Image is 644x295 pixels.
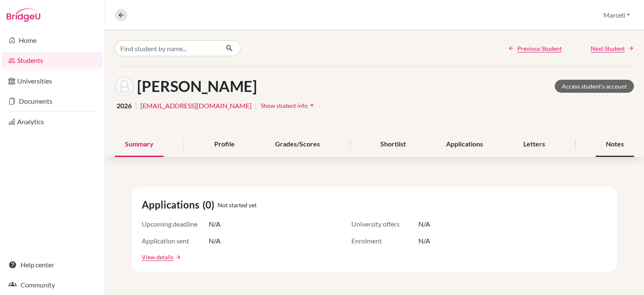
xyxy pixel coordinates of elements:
[591,44,634,53] a: Next Student
[209,219,221,229] span: N/A
[203,197,218,212] span: (0)
[115,77,134,96] img: András Eigler's avatar
[265,132,330,157] div: Grades/Scores
[142,236,209,246] span: Application sent
[204,132,245,157] div: Profile
[117,101,132,111] span: 2026
[436,132,493,157] div: Applications
[2,52,103,69] a: Students
[555,80,634,93] a: Access student's account
[513,132,555,157] div: Letters
[218,201,257,209] span: Not started yet
[2,73,103,89] a: Universities
[260,99,317,112] button: Show student infoarrow_drop_down
[370,132,416,157] div: Shortlist
[351,219,418,229] span: University offers
[591,44,625,53] span: Next Student
[261,102,308,109] span: Show student info
[508,44,562,53] a: Previous Student
[2,277,103,293] a: Community
[418,219,430,229] span: N/A
[115,40,219,56] input: Find student by name...
[209,236,221,246] span: N/A
[2,113,103,130] a: Analytics
[2,93,103,110] a: Documents
[142,219,209,229] span: Upcoming deadline
[351,236,418,246] span: Enrolment
[255,101,257,111] span: |
[140,101,252,111] a: [EMAIL_ADDRESS][DOMAIN_NAME]
[308,101,316,110] i: arrow_drop_down
[137,77,257,95] h1: [PERSON_NAME]
[142,253,174,261] a: View details
[142,197,203,212] span: Applications
[517,44,562,53] span: Previous Student
[418,236,430,246] span: N/A
[115,132,164,157] div: Summary
[135,101,137,111] span: |
[2,256,103,273] a: Help center
[174,254,181,260] a: arrow_forward
[596,132,634,157] div: Notes
[600,7,634,23] button: Marcell
[2,32,103,49] a: Home
[7,8,40,22] img: Bridge-U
